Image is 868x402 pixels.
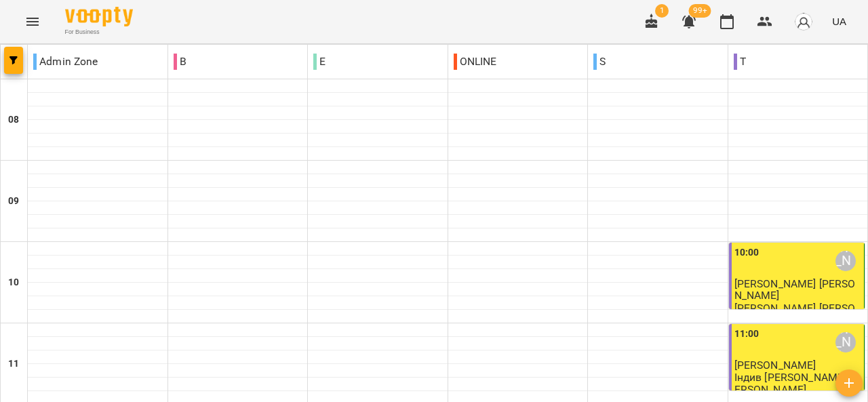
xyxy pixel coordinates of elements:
[16,5,49,38] button: Menu
[734,327,759,342] label: 11:00
[832,14,846,28] span: UA
[734,245,759,260] label: 10:00
[33,54,98,70] p: Admin Zone
[734,359,816,371] span: [PERSON_NAME]
[835,332,856,353] div: Анастасія Сидорук
[827,9,852,34] button: UA
[734,277,856,302] span: [PERSON_NAME] [PERSON_NAME]
[734,54,746,70] p: T
[8,194,19,209] h6: 09
[593,54,606,70] p: S
[689,4,711,18] span: 99+
[734,371,862,395] p: Індив [PERSON_NAME] [PERSON_NAME]
[835,369,863,397] button: Створити урок
[734,302,862,326] p: [PERSON_NAME] [PERSON_NAME]
[65,28,133,37] span: For Business
[794,12,813,31] img: avatar_s.png
[8,113,19,127] h6: 08
[655,4,669,18] span: 1
[454,54,497,70] p: ONLINE
[65,7,133,26] img: Voopty Logo
[174,54,186,70] p: B
[8,357,19,371] h6: 11
[8,275,19,290] h6: 10
[313,54,325,70] p: E
[835,251,856,271] div: Анастасія Сидорук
